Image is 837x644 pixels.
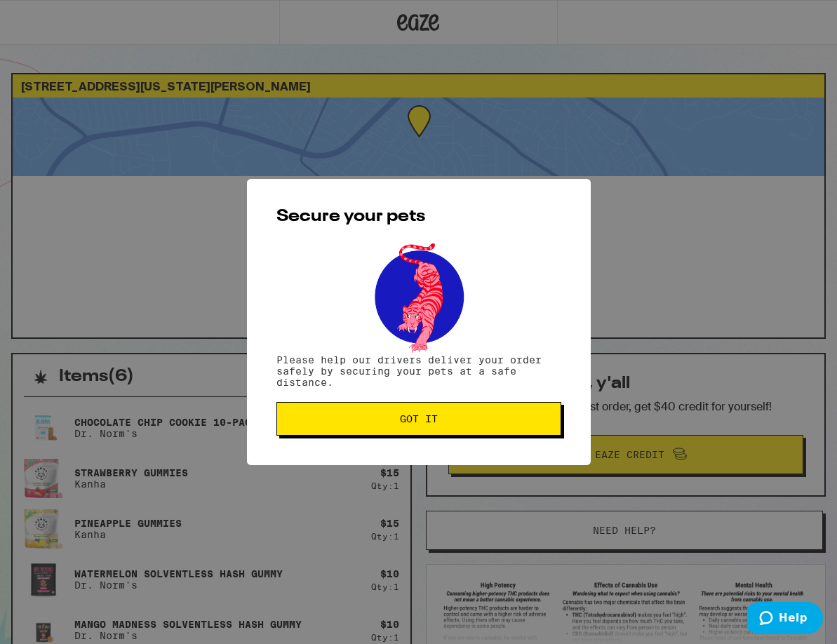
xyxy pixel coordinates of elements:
span: Got it [400,414,438,424]
img: pets [361,239,476,354]
button: Got it [276,402,561,436]
h2: Secure your pets [276,208,561,225]
p: Please help our drivers deliver your order safely by securing your pets at a safe distance. [276,354,561,388]
iframe: Opens a widget where you can find more information [747,602,823,637]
